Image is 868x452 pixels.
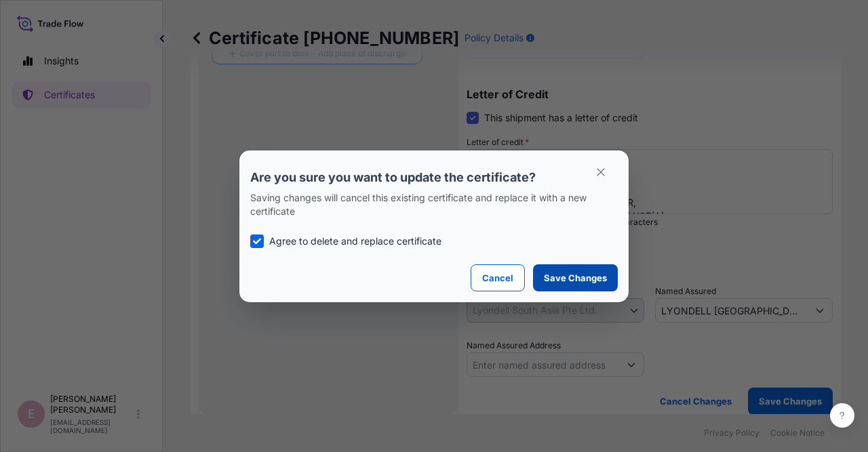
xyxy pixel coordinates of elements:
[471,264,525,291] button: Cancel
[269,234,441,248] p: Agree to delete and replace certificate
[533,264,618,291] button: Save Changes
[482,271,513,285] p: Cancel
[250,191,618,218] p: Saving changes will cancel this existing certificate and replace it with a new certificate
[250,169,618,186] p: Are you sure you want to update the certificate?
[544,271,607,285] p: Save Changes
